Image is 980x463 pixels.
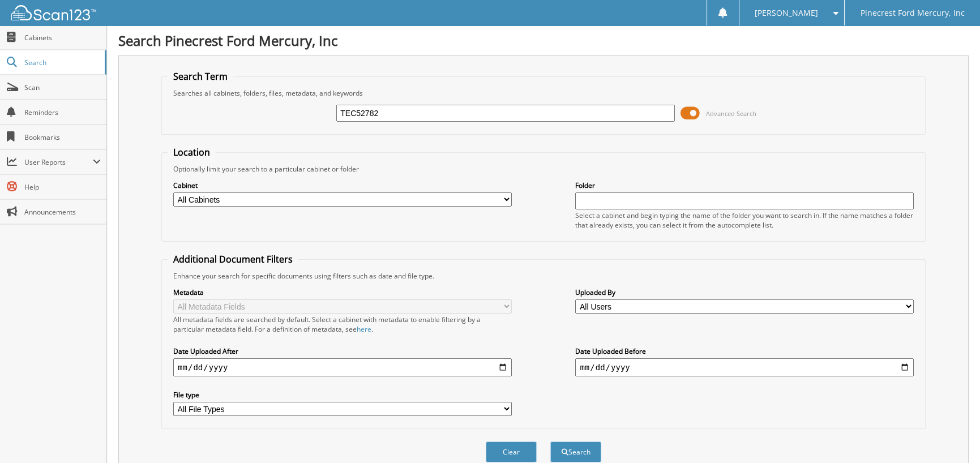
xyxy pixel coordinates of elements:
span: Help [24,182,101,192]
span: User Reports [24,157,93,167]
span: [PERSON_NAME] [755,10,818,16]
div: All metadata fields are searched by default. Select a cabinet with metadata to enable filtering b... [173,315,512,334]
h1: Search Pinecrest Ford Mercury, Inc [118,31,969,50]
label: Uploaded By [575,288,914,297]
legend: Additional Document Filters [168,253,298,265]
div: Optionally limit your search to a particular cabinet or folder [168,164,919,174]
span: Search [24,58,99,67]
img: scan123-logo-white.svg [11,5,96,20]
a: here [357,324,371,334]
label: File type [173,390,512,400]
button: Clear [486,441,537,462]
span: Pinecrest Ford Mercury, Inc [861,10,965,16]
label: Cabinet [173,181,512,190]
label: Date Uploaded Before [575,346,914,356]
iframe: Chat Widget [923,409,980,463]
div: Searches all cabinets, folders, files, metadata, and keywords [168,88,919,98]
legend: Location [168,146,216,158]
button: Search [550,441,601,462]
label: Metadata [173,288,512,297]
legend: Search Term [168,70,233,83]
span: Reminders [24,108,101,117]
label: Folder [575,181,914,190]
input: start [173,358,512,376]
span: Bookmarks [24,132,101,142]
span: Announcements [24,207,101,217]
span: Cabinets [24,33,101,42]
label: Date Uploaded After [173,346,512,356]
div: Enhance your search for specific documents using filters such as date and file type. [168,271,919,281]
span: Advanced Search [706,109,756,118]
input: end [575,358,914,376]
div: Select a cabinet and begin typing the name of the folder you want to search in. If the name match... [575,211,914,230]
span: Scan [24,83,101,92]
